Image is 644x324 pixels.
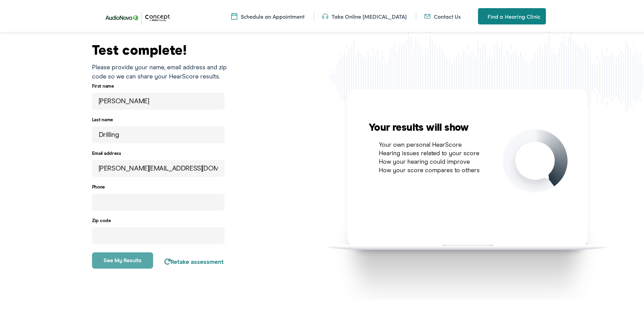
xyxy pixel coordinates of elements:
img: utility icon [322,11,328,19]
label: Last name [92,116,113,122]
img: A calendar icon to schedule an appointment at Concept by Iowa Hearing. [231,11,237,19]
button: See my results [92,251,153,267]
div: Test complete! [92,43,233,56]
label: Zip code [92,217,111,222]
img: utility icon [424,11,430,19]
a: Retake assessment [164,258,224,264]
a: Contact Us [424,11,461,19]
a: Take Online [MEDICAL_DATA] [322,11,407,19]
label: First name [92,82,114,88]
label: Email address [92,149,121,155]
img: img-dial-test-complete.png [501,125,569,193]
a: Schedule an Appointment [231,11,305,19]
label: Phone [92,183,105,189]
p: Please provide your name, email address and zip code so we can share your HearScore results. [92,62,233,80]
img: utility icon [478,11,484,19]
a: Find a Hearing Clinic [478,7,546,23]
